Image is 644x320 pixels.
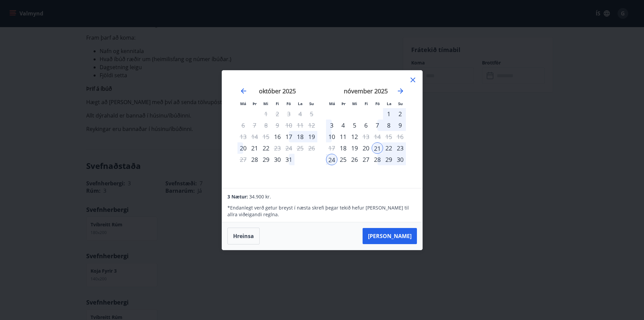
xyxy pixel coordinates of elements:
div: Calendar [230,79,414,180]
td: Choose fimmtudagur, 20. nóvember 2025 as your check-in date. It’s available. [360,142,372,154]
small: La [387,101,391,106]
small: Fi [276,101,279,106]
div: 27 [360,154,372,165]
div: 22 [260,142,272,154]
td: Choose þriðjudagur, 4. nóvember 2025 as your check-in date. It’s available. [337,120,349,131]
td: Choose miðvikudagur, 12. nóvember 2025 as your check-in date. It’s available. [349,131,360,142]
small: Fö [286,101,291,106]
div: 29 [260,154,272,165]
small: Su [398,101,403,106]
td: Choose mánudagur, 3. nóvember 2025 as your check-in date. It’s available. [326,120,337,131]
td: Not available. miðvikudagur, 8. október 2025 [260,120,272,131]
div: 31 [283,154,294,165]
div: 18 [294,131,306,142]
td: Not available. laugardagur, 11. október 2025 [294,120,306,131]
td: Not available. fimmtudagur, 2. október 2025 [272,108,283,120]
div: 1 [383,108,394,120]
td: Choose miðvikudagur, 26. nóvember 2025 as your check-in date. It’s available. [349,154,360,165]
td: Choose sunnudagur, 30. nóvember 2025 as your check-in date. It’s available. [394,154,406,165]
div: 2 [394,108,406,120]
small: Þr [253,101,257,106]
div: Aðeins útritun í boði [272,142,283,154]
div: Aðeins útritun í boði [360,131,372,142]
div: Move backward to switch to the previous month. [239,87,248,95]
div: Move forward to switch to the next month. [396,87,405,95]
td: Choose fimmtudagur, 30. október 2025 as your check-in date. It’s available. [272,154,283,165]
td: Choose miðvikudagur, 5. nóvember 2025 as your check-in date. It’s available. [349,120,360,131]
td: Choose sunnudagur, 2. nóvember 2025 as your check-in date. It’s available. [394,108,406,120]
button: Hreinsa [227,228,260,244]
small: Mi [263,101,268,106]
td: Choose fimmtudagur, 16. október 2025 as your check-in date. It’s available. [272,131,283,142]
div: 23 [394,142,406,154]
div: 20 [360,142,372,154]
small: Fö [375,101,380,106]
div: 29 [383,154,394,165]
td: Choose föstudagur, 31. október 2025 as your check-in date. It’s available. [283,154,294,165]
td: Choose þriðjudagur, 28. október 2025 as your check-in date. It’s available. [249,154,260,165]
td: Choose laugardagur, 8. nóvember 2025 as your check-in date. It’s available. [383,120,394,131]
div: 28 [372,154,383,165]
td: Choose fimmtudagur, 13. nóvember 2025 as your check-in date. It’s available. [360,131,372,142]
div: 3 [326,120,337,131]
small: Mi [352,101,357,106]
td: Choose sunnudagur, 9. nóvember 2025 as your check-in date. It’s available. [394,120,406,131]
div: 4 [337,120,349,131]
button: [PERSON_NAME] [363,228,417,244]
div: Aðeins innritun í boði [337,142,349,154]
td: Choose þriðjudagur, 21. október 2025 as your check-in date. It’s available. [249,142,260,154]
td: Not available. mánudagur, 13. október 2025 [237,131,249,142]
small: Su [309,101,314,106]
td: Choose mánudagur, 10. nóvember 2025 as your check-in date. It’s available. [326,131,337,142]
div: 5 [349,120,360,131]
div: 26 [349,154,360,165]
td: Not available. föstudagur, 24. október 2025 [283,142,294,154]
td: Choose fimmtudagur, 6. nóvember 2025 as your check-in date. It’s available. [360,120,372,131]
div: 30 [394,154,406,165]
td: Not available. miðvikudagur, 1. október 2025 [260,108,272,120]
td: Choose miðvikudagur, 29. október 2025 as your check-in date. It’s available. [260,154,272,165]
div: 9 [394,120,406,131]
td: Not available. sunnudagur, 12. október 2025 [306,120,317,131]
td: Choose fimmtudagur, 23. október 2025 as your check-in date. It’s available. [272,142,283,154]
td: Not available. þriðjudagur, 7. október 2025 [249,120,260,131]
td: Not available. miðvikudagur, 15. október 2025 [260,131,272,142]
td: Choose þriðjudagur, 11. nóvember 2025 as your check-in date. It’s available. [337,131,349,142]
td: Choose föstudagur, 28. nóvember 2025 as your check-in date. It’s available. [372,154,383,165]
div: 20 [237,142,249,154]
td: Choose sunnudagur, 19. október 2025 as your check-in date. It’s available. [306,131,317,142]
td: Choose föstudagur, 7. nóvember 2025 as your check-in date. It’s available. [372,120,383,131]
div: 6 [360,120,372,131]
div: 19 [306,131,317,142]
td: Not available. fimmtudagur, 9. október 2025 [272,120,283,131]
small: Má [240,101,246,106]
div: 17 [283,131,294,142]
td: Not available. sunnudagur, 26. október 2025 [306,142,317,154]
strong: nóvember 2025 [344,87,388,95]
div: 21 [249,142,260,154]
span: 3 Nætur: [227,193,248,200]
td: Choose miðvikudagur, 19. nóvember 2025 as your check-in date. It’s available. [349,142,360,154]
td: Not available. mánudagur, 6. október 2025 [237,120,249,131]
div: 11 [337,131,349,142]
small: Má [329,101,335,106]
span: 34.900 kr. [249,193,271,200]
div: 7 [372,120,383,131]
td: Not available. mánudagur, 27. október 2025 [237,154,249,165]
td: Choose fimmtudagur, 27. nóvember 2025 as your check-in date. It’s available. [360,154,372,165]
td: Not available. sunnudagur, 5. október 2025 [306,108,317,120]
div: 25 [337,154,349,165]
div: 22 [383,142,394,154]
td: Choose laugardagur, 18. október 2025 as your check-in date. It’s available. [294,131,306,142]
td: Choose miðvikudagur, 22. október 2025 as your check-in date. It’s available. [260,142,272,154]
td: Choose þriðjudagur, 18. nóvember 2025 as your check-in date. It’s available. [337,142,349,154]
small: La [298,101,303,106]
small: Þr [341,101,345,106]
td: Selected as start date. föstudagur, 21. nóvember 2025 [372,142,383,154]
div: 8 [383,120,394,131]
td: Not available. laugardagur, 15. nóvember 2025 [383,131,394,142]
div: 19 [349,142,360,154]
td: Choose föstudagur, 17. október 2025 as your check-in date. It’s available. [283,131,294,142]
td: Choose laugardagur, 29. nóvember 2025 as your check-in date. It’s available. [383,154,394,165]
td: Not available. þriðjudagur, 14. október 2025 [249,131,260,142]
